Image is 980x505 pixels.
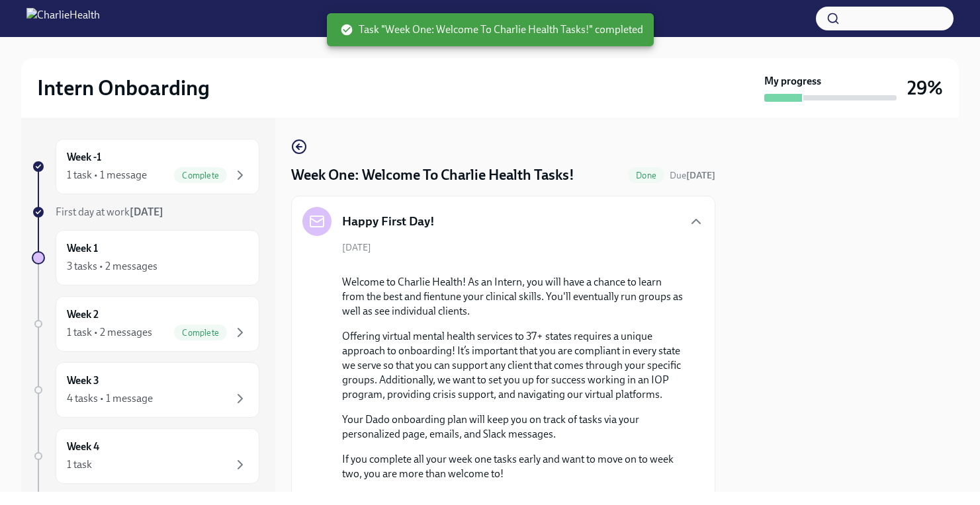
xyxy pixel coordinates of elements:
h2: Intern Onboarding [37,75,210,101]
span: September 9th, 2025 08:00 [670,169,715,182]
a: Week 21 task • 2 messagesComplete [32,296,259,352]
h6: Week 1 [67,241,98,256]
img: CharlieHealth [26,8,100,29]
h6: Week 3 [67,373,99,388]
div: 4 tasks • 1 message [67,391,153,406]
p: If you complete all your week one tasks early and want to move on to week two, you are more than ... [342,452,683,481]
span: Done [628,171,664,180]
p: Welcome to Charlie Health! As an Intern, you will have a chance to learn from the best and fientu... [342,275,683,319]
div: 3 tasks • 2 messages [67,259,157,274]
h6: Week 2 [67,307,99,322]
div: 1 task • 2 messages [67,325,152,340]
span: First day at work [56,206,163,218]
a: First day at work[DATE] [32,205,259,219]
a: Week 13 tasks • 2 messages [32,230,259,286]
strong: [DATE] [130,206,163,218]
a: Week 34 tasks • 1 message [32,362,259,418]
p: Offering virtual mental health services to 37+ states requires a unique approach to onboarding! I... [342,329,683,402]
h4: Week One: Welcome To Charlie Health Tasks! [291,165,574,185]
h5: Happy First Day! [342,213,435,230]
strong: My progress [764,74,821,89]
a: Week 41 task [32,428,259,484]
div: 1 task [67,457,92,472]
h6: Week 4 [67,440,99,454]
strong: [DATE] [686,170,715,181]
h6: Week -1 [67,150,101,165]
span: Due [670,170,715,181]
p: Your Dado onboarding plan will keep you on track of tasks via your personalized page, emails, and... [342,412,683,442]
span: Task "Week One: Welcome To Charlie Health Tasks!" completed [340,22,643,37]
div: 1 task • 1 message [67,168,147,182]
span: Complete [174,171,227,180]
a: Week -11 task • 1 messageComplete [32,139,259,194]
h3: 29% [907,76,943,100]
span: [DATE] [342,241,371,254]
span: Complete [174,328,227,338]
